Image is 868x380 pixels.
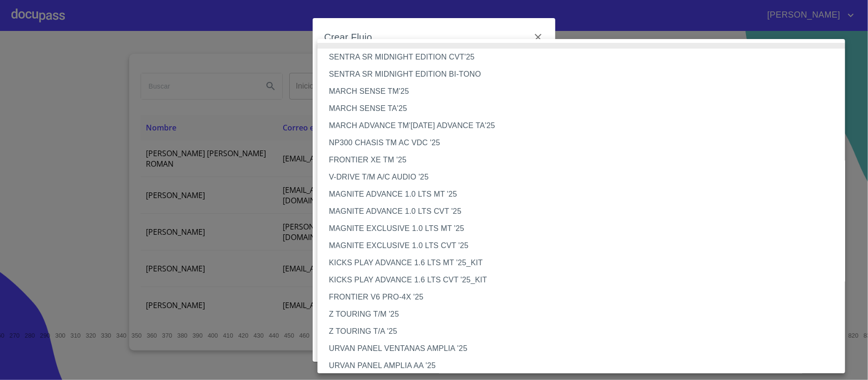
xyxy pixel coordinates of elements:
[317,134,855,151] li: NP300 CHASIS TM AC VDC '25
[317,289,855,306] li: FRONTIER V6 PRO-4X '25
[317,323,855,340] li: Z TOURING T/A '25
[317,83,855,100] li: MARCH SENSE TM'25
[317,254,855,271] li: KICKS PLAY ADVANCE 1.6 LTS MT '25_KIT
[317,237,855,254] li: MAGNITE EXCLUSIVE 1.0 LTS CVT '25
[317,117,855,134] li: MARCH ADVANCE TM'[DATE] ADVANCE TA'25
[317,151,855,169] li: FRONTIER XE TM '25
[317,340,855,357] li: URVAN PANEL VENTANAS AMPLIA '25
[317,100,855,117] li: MARCH SENSE TA'25
[317,306,855,323] li: Z TOURING T/M '25
[317,169,855,186] li: V-DRIVE T/M A/C AUDIO '25
[317,203,855,220] li: MAGNITE ADVANCE 1.0 LTS CVT '25
[317,271,855,289] li: KICKS PLAY ADVANCE 1.6 LTS CVT '25_KIT
[317,220,855,237] li: MAGNITE EXCLUSIVE 1.0 LTS MT '25
[317,49,855,66] li: SENTRA SR MIDNIGHT EDITION CVT'25
[317,357,855,374] li: URVAN PANEL AMPLIA AA '25
[317,66,855,83] li: SENTRA SR MIDNIGHT EDITION BI-TONO
[317,186,855,203] li: MAGNITE ADVANCE 1.0 LTS MT '25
